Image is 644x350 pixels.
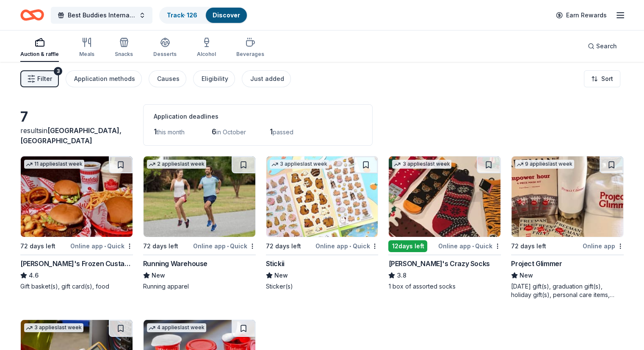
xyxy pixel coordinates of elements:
[274,270,288,281] span: New
[143,156,256,291] a: Image for Running Warehouse2 applieslast week72 days leftOnline app•QuickRunning WarehouseNewRunn...
[520,270,533,281] span: New
[511,241,546,251] div: 72 days left
[266,258,285,269] div: Stickii
[68,10,135,20] span: Best Buddies International, [GEOGRAPHIC_DATA], Champion of the Year Gala
[596,41,617,51] span: Search
[242,70,291,87] button: Just added
[273,128,293,136] span: passed
[20,125,133,146] div: results
[202,74,228,84] div: Eligibility
[147,160,206,169] div: 2 applies last week
[149,70,186,87] button: Causes
[389,156,500,237] img: Image for John's Crazy Socks
[20,156,133,291] a: Image for Freddy's Frozen Custard & Steakburgers11 applieslast week72 days leftOnline app•Quick[P...
[581,38,624,55] button: Search
[511,156,624,299] a: Image for Project Glimmer9 applieslast week72 days leftOnline appProject GlimmerNew[DATE] gift(s)...
[29,270,39,281] span: 4.6
[213,11,240,19] a: Discover
[54,67,62,75] div: 3
[20,258,133,269] div: [PERSON_NAME]'s Frozen Custard & Steakburgers
[20,241,55,251] div: 72 days left
[551,8,612,23] a: Earn Rewards
[66,70,142,87] button: Application methods
[197,34,216,62] button: Alcohol
[266,156,379,291] a: Image for Stickii3 applieslast week72 days leftOnline app•QuickStickiiNewSticker(s)
[266,156,378,237] img: Image for Stickii
[153,51,177,58] div: Desserts
[212,127,216,136] span: 6
[143,282,256,291] div: Running apparel
[472,243,474,250] span: •
[74,74,135,84] div: Application methods
[388,240,427,252] div: 12 days left
[193,241,256,251] div: Online app Quick
[236,34,264,62] button: Beverages
[104,243,106,250] span: •
[153,34,177,62] button: Desserts
[270,127,273,136] span: 1
[388,258,489,269] div: [PERSON_NAME]'s Crazy Socks
[144,156,255,237] img: Image for Running Warehouse
[388,282,501,291] div: 1 box of assorted socks
[21,156,133,237] img: Image for Freddy's Frozen Custard & Steakburgers
[349,243,351,250] span: •
[193,70,235,87] button: Eligibility
[438,241,501,251] div: Online app Quick
[250,74,284,84] div: Just added
[70,241,133,251] div: Online app Quick
[147,323,206,332] div: 4 applies last week
[154,127,157,136] span: 1
[20,282,133,291] div: Gift basket(s), gift card(s), food
[79,51,94,58] div: Meals
[511,258,562,269] div: Project Glimmer
[397,270,406,281] span: 3.8
[584,70,620,87] button: Sort
[157,74,180,84] div: Causes
[143,258,207,269] div: Running Warehouse
[157,128,185,136] span: this month
[20,70,59,87] button: Filter3
[51,7,152,24] button: Best Buddies International, [GEOGRAPHIC_DATA], Champion of the Year Gala
[511,156,623,237] img: Image for Project Glimmer
[24,323,83,332] div: 3 applies last week
[216,128,246,136] span: in October
[197,51,216,58] div: Alcohol
[236,51,264,58] div: Beverages
[270,160,329,169] div: 3 applies last week
[20,108,133,125] div: 7
[115,51,133,58] div: Snacks
[266,282,379,291] div: Sticker(s)
[227,243,229,250] span: •
[388,156,501,291] a: Image for John's Crazy Socks3 applieslast week12days leftOnline app•Quick[PERSON_NAME]'s Crazy So...
[266,241,301,251] div: 72 days left
[159,7,248,24] button: Track· 126Discover
[143,241,178,251] div: 72 days left
[20,51,59,58] div: Auction & raffle
[20,5,44,25] a: Home
[583,241,624,251] div: Online app
[315,241,378,251] div: Online app Quick
[515,160,574,169] div: 9 applies last week
[37,74,52,84] span: Filter
[167,11,197,19] a: Track· 126
[154,111,362,122] div: Application deadlines
[20,126,122,145] span: [GEOGRAPHIC_DATA], [GEOGRAPHIC_DATA]
[511,282,624,299] div: [DATE] gift(s), graduation gift(s), holiday gift(s), personal care items, one-on-one career coach...
[115,34,133,62] button: Snacks
[152,270,165,281] span: New
[392,160,451,169] div: 3 applies last week
[601,74,613,84] span: Sort
[20,34,59,62] button: Auction & raffle
[24,160,84,169] div: 11 applies last week
[20,126,122,145] span: in
[79,34,94,62] button: Meals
